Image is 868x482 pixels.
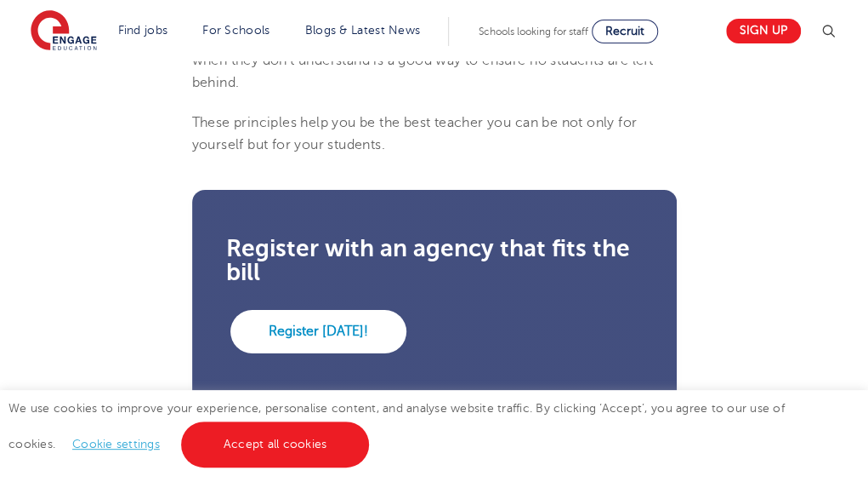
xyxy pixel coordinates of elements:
span: We use cookies to improve your experience, personalise content, and analyse website traffic. By c... [9,402,785,450]
a: Register [DATE]! [230,310,406,353]
span: Schools looking for staff [479,26,588,37]
h3: Register with an agency that fits the bill [226,237,643,284]
a: Cookie settings [72,438,160,450]
p: These principles help you be the best teacher you can be not only for yourself but for your stude... [192,112,677,157]
a: Sign up [726,19,801,43]
a: Find jobs [118,24,168,37]
span: Recruit [605,25,644,37]
a: Recruit [592,20,658,43]
a: Accept all cookies [181,422,370,468]
img: Engage Education [31,10,97,53]
a: For Schools [202,24,269,37]
a: Blogs & Latest News [305,24,421,37]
